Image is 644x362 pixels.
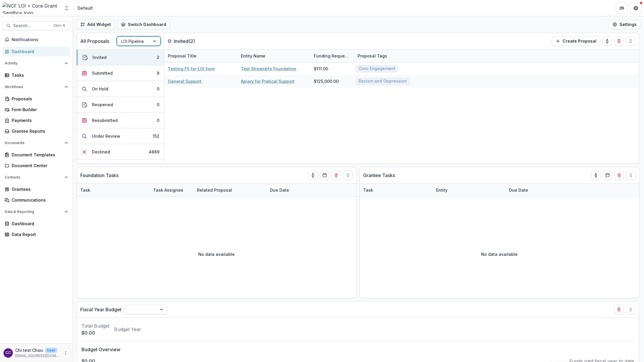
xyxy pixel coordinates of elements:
div: Related Proposal [194,187,236,193]
div: Funding Requested [310,50,354,62]
div: Task [77,187,94,193]
button: Open Activity [2,59,70,68]
p: Grantee Tasks [363,172,395,179]
button: Delete card [614,36,624,46]
div: Task [360,187,377,193]
div: Data Report [12,231,66,237]
button: toggle-assigned-to-me [603,36,612,46]
p: Budget Overview [81,346,634,353]
button: Delete card [614,305,624,314]
div: Entity [433,184,506,196]
p: Fiscal Year Budget [80,306,121,313]
button: On Hold0 [77,81,164,97]
button: Open entity switcher [62,2,71,14]
p: Invited ( 2 ) [174,38,217,45]
button: Submitted8 [77,65,164,81]
div: Declined [92,149,110,155]
span: Data & Reporting [5,210,62,214]
nav: breadcrumb [75,4,95,12]
span: Racism and Oppression [358,79,407,84]
div: Task [360,184,433,196]
button: toggle-assigned-to-me [591,171,601,180]
div: Due Date [506,184,549,196]
div: Related Proposal [194,184,267,196]
div: 0 [157,86,159,92]
div: Grantees [12,186,66,192]
button: Reopened0 [77,97,164,113]
p: Foundation Tasks [80,172,119,179]
span: Search... [13,23,50,28]
a: Data Report [2,230,70,239]
button: Declined4889 [77,144,164,160]
div: Chi test Chou [6,351,11,355]
a: Form Builder [2,105,70,114]
div: 2 [157,54,159,60]
div: Task Assignee [150,184,194,196]
div: 0 [157,117,159,123]
div: Entity Name [237,53,269,59]
p: No data available [481,251,518,257]
a: General Support [168,78,201,84]
button: Resubmitted0 [77,113,164,128]
span: Workflows [5,85,62,89]
p: Total Budget [81,322,109,329]
a: Payments [2,116,70,125]
span: Documents [5,141,62,145]
a: Grantees [2,184,70,194]
button: Invited2 [77,50,164,65]
p: Chi test Chou [15,347,43,353]
a: Tasks [2,70,70,80]
button: toggle-assigned-to-me [308,171,318,180]
a: Grantee Reports [2,126,70,136]
div: Proposal Tags [354,50,427,62]
button: Calendar [603,171,612,180]
div: Dashboard [12,221,66,227]
div: Resubmitted [92,117,118,123]
button: Open Documents [2,138,70,148]
button: Settings [609,20,640,29]
button: Create Proposal [552,36,600,46]
div: Form Builder [12,106,66,113]
p: No data available [198,251,235,257]
button: Switch Dashboard [117,20,170,29]
div: Dashboard [12,48,66,55]
div: Due Date [267,187,293,193]
div: Tasks [12,72,66,78]
div: 152 [153,133,159,139]
p: Budget Year [114,326,141,333]
div: Proposal Title [164,50,237,62]
div: Submitted [92,70,113,76]
a: Document Templates [2,150,70,160]
div: Funding Requested [310,53,354,59]
a: Dashboard [2,219,70,228]
span: Activity [5,61,62,65]
p: All Proposals [80,38,109,45]
a: Document Center [2,161,70,170]
div: Document Center [12,162,66,169]
button: Delete card [615,171,624,180]
p: User [45,348,57,353]
div: Grantee Reports [12,128,66,134]
div: Due Date [267,184,310,196]
div: Reopened [92,102,113,108]
div: Default [78,5,93,11]
div: Task [77,184,150,196]
div: Entity [433,187,451,193]
div: 0 [157,102,159,108]
div: Under Review [92,133,120,139]
img: NCF LOI + Core Grant Sandbox logo [2,2,60,14]
div: On Hold [92,86,108,92]
div: Entity Name [237,50,310,62]
span: Notifications [12,37,68,42]
span: Contacts [5,175,62,179]
div: Proposals [12,96,66,102]
div: Ctrl + K [52,22,67,29]
p: $0.00 [81,329,109,336]
button: Add Widget [76,20,115,29]
button: Delete card [332,171,341,180]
